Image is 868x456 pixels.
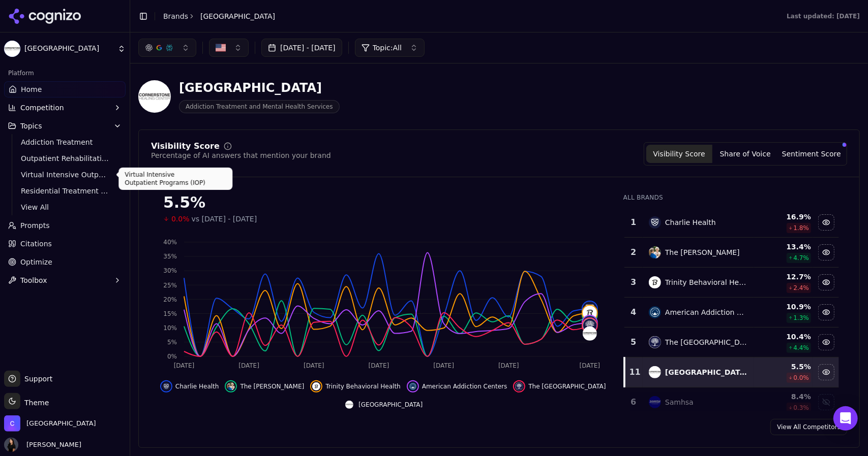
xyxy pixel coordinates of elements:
span: Support [20,374,52,384]
p: Virtual Intensive Outpatient Programs (IOP) [125,171,226,187]
tr: 3trinity behavioral healthTrinity Behavioral Health12.7%2.4%Hide trinity behavioral health data [624,268,839,298]
tspan: 30% [163,268,177,275]
span: 0.3 % [794,404,810,412]
span: Residential Treatment Programs [21,186,109,196]
img: cornerstone healing center [345,401,353,409]
img: american addiction centers [583,316,597,330]
a: Optimize [4,254,126,270]
tspan: [DATE] [580,363,601,370]
tr: 1charlie healthCharlie Health16.9%1.8%Hide charlie health data [624,208,839,238]
span: 0.0 % [794,374,810,382]
div: 5.5% [163,193,603,212]
tspan: 10% [163,324,177,332]
div: [GEOGRAPHIC_DATA] [179,80,340,96]
img: charlie health [583,302,597,316]
span: Citations [20,239,52,249]
button: Hide the recovery village data [513,380,606,393]
button: Hide the meadows data [818,244,834,260]
div: Trinity Behavioral Health [665,277,747,287]
a: View All [17,200,113,214]
span: American Addiction Centers [422,382,507,390]
img: the recovery village [583,318,597,333]
tspan: 40% [163,239,177,246]
nav: breadcrumb [163,11,275,21]
a: View All Competitors [770,419,847,435]
span: Addiction Treatment and Mental Health Services [179,100,340,113]
span: Theme [20,399,49,407]
span: Cornerstone Healing Center [26,419,96,428]
img: cornerstone healing center [583,327,597,341]
button: Hide trinity behavioral health data [310,380,401,393]
img: trinity behavioral health [312,382,320,390]
tspan: [DATE] [174,363,195,370]
tspan: 20% [163,296,177,303]
img: Susana Spiegel [4,438,18,452]
span: Outpatient Rehabilitation Services [21,153,109,164]
button: Hide the meadows data [225,380,304,393]
div: 5.5 % [756,362,812,372]
button: Share of Voice [712,145,779,163]
tspan: 25% [163,282,177,289]
a: Citations [4,236,126,252]
span: 4.4 % [794,344,810,352]
span: Toolbox [20,275,47,285]
span: Home [21,84,42,94]
tspan: 5% [167,339,177,346]
tspan: 15% [163,310,177,317]
tr: 11cornerstone healing center[GEOGRAPHIC_DATA]5.5%0.0%Hide cornerstone healing center data [624,357,839,387]
tspan: [DATE] [304,363,324,370]
a: Outpatient Rehabilitation Services [17,151,113,166]
img: the meadows [649,246,661,258]
a: Addiction Treatment [17,135,113,149]
span: Prompts [20,220,50,231]
button: Toolbox [4,272,126,288]
span: [GEOGRAPHIC_DATA] [200,11,275,21]
div: Samhsa [665,397,694,407]
span: Optimize [20,257,52,267]
span: [PERSON_NAME] [22,440,81,449]
span: vs [DATE] - [DATE] [192,214,257,224]
a: Prompts [4,217,126,234]
div: 5 [628,336,639,348]
a: Residential Treatment Programs [17,184,113,198]
img: american addiction centers [649,306,661,318]
button: Open organization switcher [4,415,96,432]
span: Competition [20,103,64,113]
img: cornerstone healing center [649,366,661,378]
div: The [GEOGRAPHIC_DATA] [665,337,747,347]
tspan: [DATE] [238,363,259,370]
span: [GEOGRAPHIC_DATA] [358,401,423,409]
button: Visibility Score [646,145,712,163]
tspan: [DATE] [369,363,390,370]
button: Hide charlie health data [160,380,219,393]
tspan: 35% [163,253,177,260]
span: 1.8 % [794,224,810,232]
tr: 5the recovery villageThe [GEOGRAPHIC_DATA]10.4%4.4%Hide the recovery village data [624,328,839,357]
a: Virtual Intensive Outpatient Programs (IOP) [17,168,113,182]
button: Show samhsa data [818,394,834,410]
img: charlie health [649,216,661,229]
button: Hide the recovery village data [818,334,834,350]
img: samhsa [649,396,661,408]
img: trinity behavioral health [583,306,597,320]
a: Home [4,81,126,97]
button: Open user button [4,438,81,452]
span: Virtual Intensive Outpatient Programs (IOP) [21,170,109,180]
div: Open Intercom Messenger [833,406,858,431]
span: Topic: All [373,43,402,53]
div: 4 [628,306,639,318]
tspan: [DATE] [433,363,454,370]
span: The [PERSON_NAME] [240,382,304,390]
span: 0.0% [171,214,190,224]
button: Hide cornerstone healing center data [818,364,834,380]
div: 10.9 % [756,302,812,312]
img: trinity behavioral health [649,276,661,288]
div: All Brands [623,193,839,202]
div: 8.4 % [756,392,812,402]
div: 10.4 % [756,332,812,342]
div: 16.9 % [756,212,812,222]
img: charlie health [162,382,170,390]
button: Hide charlie health data [818,214,834,231]
span: 2.4 % [794,284,810,292]
img: the recovery village [515,382,523,390]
